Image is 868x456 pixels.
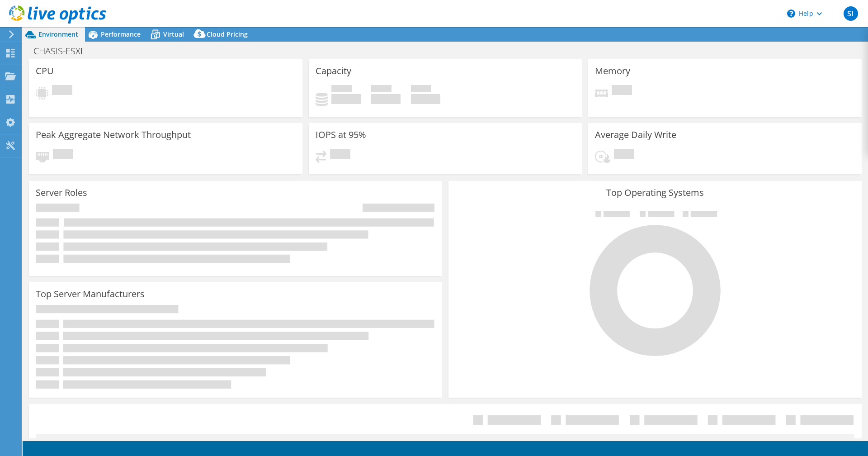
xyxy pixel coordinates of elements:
span: Performance [101,30,141,38]
svg: \n [787,9,795,18]
span: Environment [38,30,78,38]
h3: Memory [595,66,630,76]
h4: 0 GiB [371,94,401,104]
h3: Server Roles [36,188,87,198]
span: Pending [612,85,632,97]
span: Used [331,85,352,94]
span: Free [371,85,392,94]
h3: Top Operating Systems [455,188,855,198]
h3: IOPS at 95% [316,130,366,140]
h3: Peak Aggregate Network Throughput [36,130,191,140]
h3: Capacity [316,66,351,76]
span: Total [411,85,431,94]
span: Pending [330,149,350,161]
span: SI [844,6,858,21]
span: Pending [614,149,634,161]
h3: Average Daily Write [595,130,676,140]
span: Pending [53,149,73,161]
h4: 0 GiB [331,94,361,104]
h1: CHASIS-ESXI [29,46,97,56]
span: Virtual [163,30,184,38]
h3: Top Server Manufacturers [36,289,145,299]
h4: 0 GiB [411,94,440,104]
h3: CPU [36,66,54,76]
span: Pending [52,85,72,97]
span: Cloud Pricing [207,30,248,38]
